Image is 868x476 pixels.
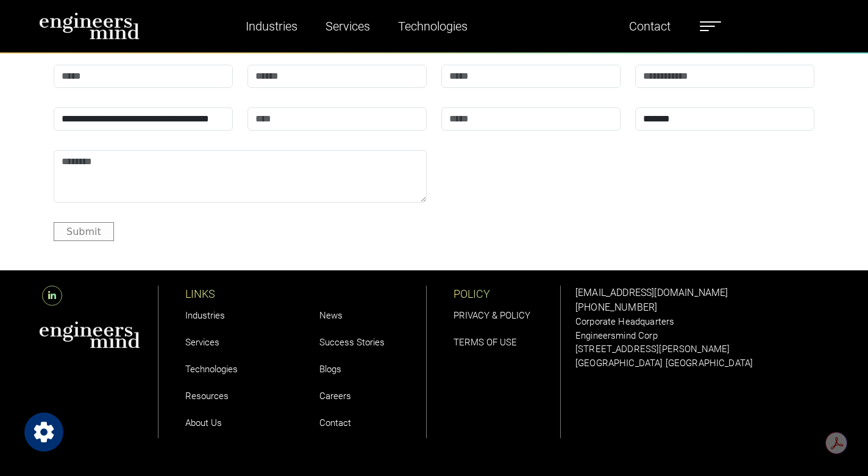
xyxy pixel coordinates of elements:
a: [EMAIL_ADDRESS][DOMAIN_NAME] [575,287,728,298]
p: [STREET_ADDRESS][PERSON_NAME] [575,342,829,356]
p: LINKS [185,286,293,302]
a: Careers [319,391,351,402]
img: logo [39,12,140,40]
a: PRIVACY & POLICY [454,310,530,321]
p: Engineersmind Corp [575,329,829,343]
a: About Us [185,417,222,428]
a: TERMS OF USE [454,337,517,348]
a: Technologies [185,364,238,375]
button: Submit [54,222,114,241]
a: News [319,310,343,321]
a: Industries [185,310,225,321]
a: LinkedIn [39,290,65,301]
iframe: reCAPTCHA [441,150,627,198]
p: [GEOGRAPHIC_DATA] [GEOGRAPHIC_DATA] [575,356,829,370]
a: Technologies [393,12,472,40]
a: Success Stories [319,337,385,348]
img: aws [39,321,140,348]
a: Services [321,12,375,40]
a: Blogs [319,364,341,375]
a: Resources [185,391,229,402]
p: POLICY [454,286,560,302]
a: Industries [241,12,302,40]
a: [PHONE_NUMBER] [575,301,657,313]
a: Services [185,337,219,348]
p: Corporate Headquarters [575,315,829,329]
a: Contact [319,417,351,428]
a: Contact [624,12,675,40]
